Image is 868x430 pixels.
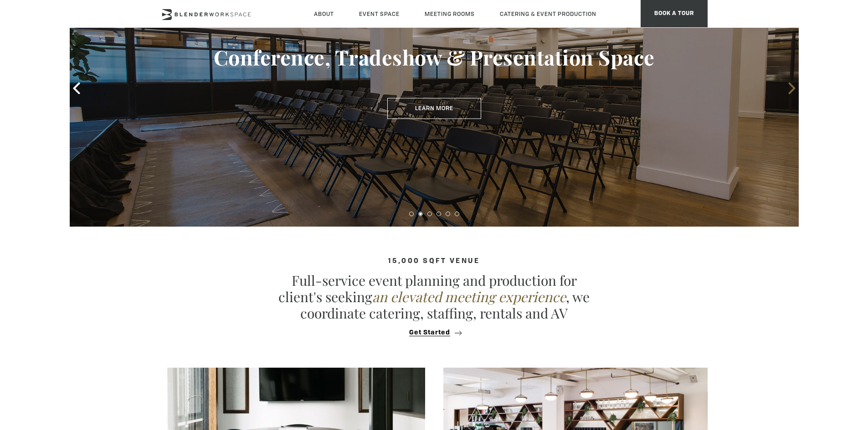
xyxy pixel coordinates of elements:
[406,329,462,337] button: Get Started
[106,45,762,71] h3: Conference, Tradeshow & Presentation Space
[822,386,868,430] iframe: Chat Widget
[409,329,450,336] span: Get Started
[161,258,708,265] h4: 15,000 sqft venue
[387,98,481,119] a: Learn More
[372,288,566,306] em: an elevated meeting experience
[275,272,594,321] p: Full-service event planning and production for client's seeking , we coordinate catering, staffin...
